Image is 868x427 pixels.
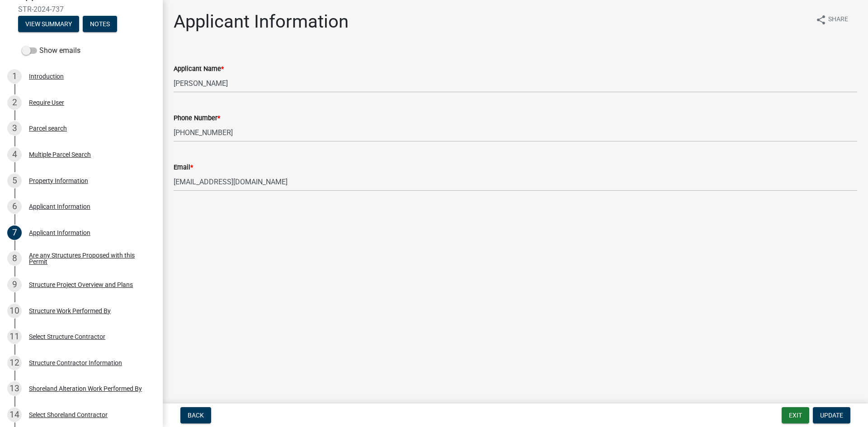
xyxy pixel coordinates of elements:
[29,125,67,131] div: Parcel search
[29,178,88,184] div: Property Information
[180,407,211,423] button: Back
[174,66,224,72] label: Applicant Name
[29,252,148,265] div: Are any Structures Proposed with this Permit
[7,356,22,370] div: 12
[188,412,204,419] span: Back
[29,308,111,314] div: Structure Work Performed By
[29,333,105,340] div: Select Structure Contractor
[29,73,64,80] div: Introduction
[29,360,122,366] div: Structure Contractor Information
[7,329,22,344] div: 11
[174,115,220,122] label: Phone Number
[7,381,22,396] div: 13
[18,5,145,14] span: STR-2024-737
[7,251,22,266] div: 8
[7,199,22,214] div: 6
[7,277,22,292] div: 9
[29,203,90,210] div: Applicant Information
[29,230,90,236] div: Applicant Information
[782,407,809,423] button: Exit
[29,151,91,158] div: Multiple Parcel Search
[174,11,349,33] h1: Applicant Information
[83,16,117,32] button: Notes
[7,304,22,318] div: 10
[83,21,117,28] wm-modal-confirm: Notes
[22,45,80,56] label: Show emails
[29,385,142,392] div: Shoreland Alteration Work Performed By
[816,14,826,25] i: share
[18,21,79,28] wm-modal-confirm: Summary
[29,282,133,288] div: Structure Project Overview and Plans
[29,99,64,106] div: Require User
[7,69,22,84] div: 1
[828,14,848,25] span: Share
[808,11,855,28] button: shareShare
[813,407,850,423] button: Update
[7,408,22,422] div: 14
[18,16,79,32] button: View Summary
[7,121,22,136] div: 3
[820,412,843,419] span: Update
[174,164,193,171] label: Email
[7,225,22,240] div: 7
[7,95,22,110] div: 2
[7,147,22,162] div: 4
[29,412,108,418] div: Select Shoreland Contractor
[7,174,22,188] div: 5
